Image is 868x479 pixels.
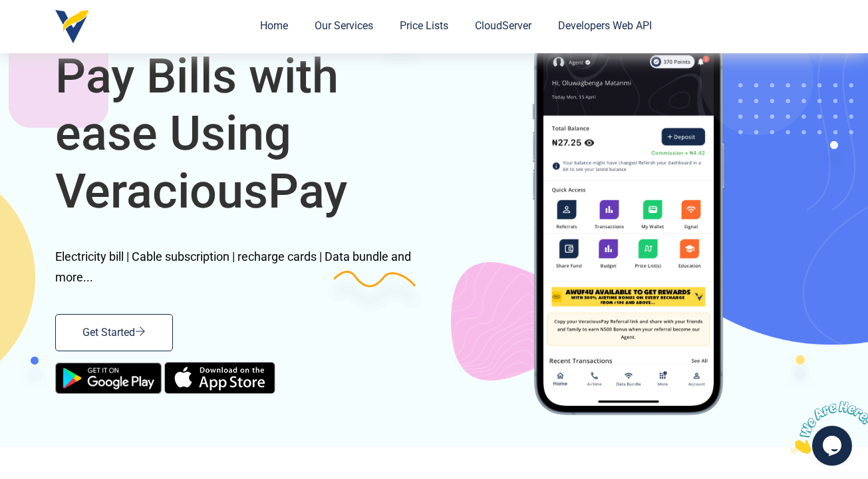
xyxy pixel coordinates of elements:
img: Image [821,141,847,172]
img: app-store.png [164,362,275,394]
a: Developers Web API [558,13,652,41]
img: Image [787,355,813,387]
a: Price Lists [400,13,448,41]
a: Our Services [315,13,373,41]
p: Electricity bill | Cable subscription | recharge cards | Data bundle and more... [55,247,424,287]
a: CloudServer [475,13,531,41]
img: Image [529,21,728,420]
img: Image [376,15,424,68]
img: Image [9,28,108,128]
iframe: chat widget [786,396,868,459]
h1: Pay Bills with ease Using VeraciousPay [55,48,424,220]
img: Image [22,357,47,387]
img: Chat attention grabber [5,5,88,58]
a: Home [260,13,288,41]
a: Get Started [55,314,173,351]
img: Image [450,261,584,381]
img: google-play.png [55,363,162,394]
img: logo [55,10,88,43]
img: Image [325,271,424,314]
img: Image [700,21,813,135]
